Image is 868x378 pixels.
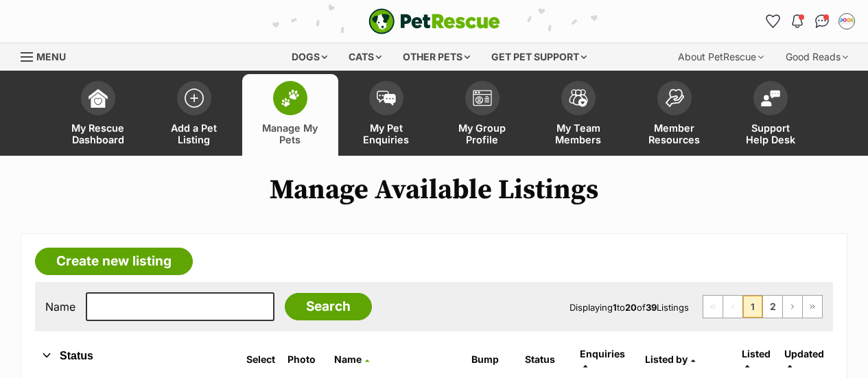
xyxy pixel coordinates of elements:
nav: Pagination [703,295,823,318]
a: Last page [803,296,822,318]
button: Notifications [786,10,808,32]
a: Enquiries [580,348,625,370]
button: Status [35,347,226,365]
span: translation missing: en.admin.listings.index.attributes.enquiries [580,348,625,359]
div: Good Reads [776,43,858,71]
a: Listed [742,348,771,370]
a: My Team Members [530,74,626,156]
div: Get pet support [482,43,596,71]
img: Brooke Pender profile pic [840,14,854,28]
span: Manage My Pets [259,122,321,145]
a: Listed by [645,353,695,365]
a: My Pet Enquiries [338,74,434,156]
img: chat-41dd97257d64d25036548639549fe6c8038ab92f7586957e7f3b1b290dea8141.svg [815,14,830,28]
a: Create new listing [35,248,193,275]
span: Listed by [645,353,688,365]
span: Listed [742,348,771,359]
a: Manage My Pets [242,74,338,156]
span: Member Resources [644,122,705,145]
a: Favourites [762,10,784,32]
div: Dogs [282,43,337,71]
strong: 1 [613,302,617,313]
div: Other pets [393,43,480,71]
span: Updated [784,348,824,359]
span: Displaying to of Listings [570,302,689,313]
a: Next page [783,296,802,318]
img: manage-my-pets-icon-02211641906a0b7f246fdf0571729dbe1e7629f14944591b6c1af311fb30b64b.svg [281,89,300,107]
label: Name [45,300,75,313]
span: My Team Members [548,122,609,145]
span: Previous page [723,296,742,318]
img: member-resources-icon-8e73f808a243e03378d46382f2149f9095a855e16c252ad45f914b54edf8863c.svg [665,88,684,107]
span: First page [703,296,723,318]
th: Select [241,343,281,376]
span: My Group Profile [451,122,513,145]
a: Add a Pet Listing [146,74,242,156]
a: PetRescue [368,8,500,34]
strong: 39 [646,302,657,313]
a: Menu [21,43,75,68]
img: team-members-icon-5396bd8760b3fe7c0b43da4ab00e1e3bb1a5d9ba89233759b79545d2d3fc5d0d.svg [569,89,588,107]
span: My Pet Enquiries [355,122,417,145]
img: group-profile-icon-3fa3cf56718a62981997c0bc7e787c4b2cf8bcc04b72c1350f741eb67cf2f40e.svg [473,90,492,106]
a: Support Help Desk [723,74,819,156]
div: Cats [339,43,391,71]
strong: 20 [625,302,637,313]
a: My Group Profile [434,74,530,156]
th: Bump [466,343,518,376]
input: Search [285,293,372,320]
th: Status [519,343,573,376]
img: dashboard-icon-eb2f2d2d3e046f16d808141f083e7271f6b2e854fb5c12c21221c1fb7104beca.svg [89,88,108,108]
ul: Account quick links [762,10,858,32]
a: Conversations [811,10,833,32]
img: add-pet-listing-icon-0afa8454b4691262ce3f59096e99ab1cd57d4a30225e0717b998d2c9b9846f56.svg [185,88,204,108]
span: Name [334,353,362,365]
a: Name [334,353,369,365]
button: My account [836,10,858,32]
img: logo-e224e6f780fb5917bec1dbf3a21bbac754714ae5b6737aabdf751b685950b380.svg [368,8,500,34]
span: Add a Pet Listing [163,122,225,145]
span: Support Help Desk [740,122,801,145]
a: Updated [784,348,824,370]
a: Member Resources [626,74,723,156]
span: Page 1 [743,296,762,318]
span: Menu [36,51,66,62]
div: About PetRescue [668,43,773,71]
img: help-desk-icon-fdf02630f3aa405de69fd3d07c3f3aa587a6932b1a1747fa1d2bba05be0121f9.svg [761,90,780,106]
a: Page 2 [763,296,782,318]
a: My Rescue Dashboard [50,74,146,156]
img: notifications-46538b983faf8c2785f20acdc204bb7945ddae34d4c08c2a6579f10ce5e182be.svg [792,14,803,28]
th: Photo [282,343,327,376]
img: pet-enquiries-icon-7e3ad2cf08bfb03b45e93fb7055b45f3efa6380592205ae92323e6603595dc1f.svg [377,91,396,106]
span: My Rescue Dashboard [67,122,129,145]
